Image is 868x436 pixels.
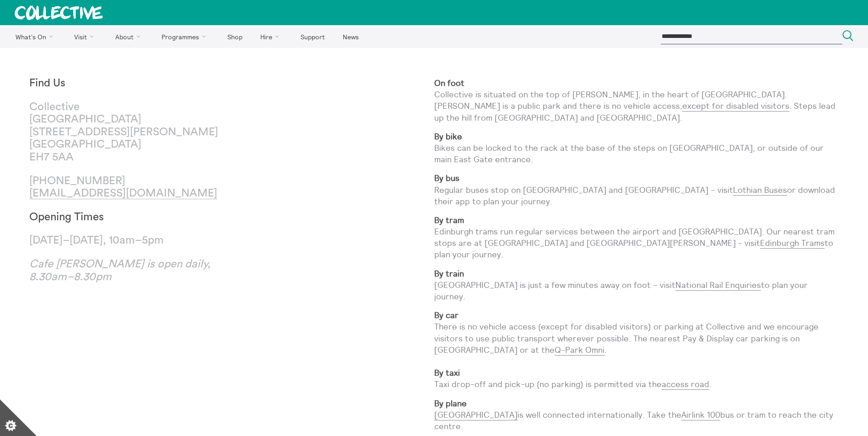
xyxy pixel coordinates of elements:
[733,185,787,196] a: Lothian Buses
[434,310,458,320] strong: By car
[29,101,232,164] p: Collective [GEOGRAPHIC_DATA] [STREET_ADDRESS][PERSON_NAME] [GEOGRAPHIC_DATA] EH7 5AA
[434,268,839,303] p: [GEOGRAPHIC_DATA] is just a few minutes away on foot – visit to plan your journey.
[682,101,789,112] a: except for disabled visitors
[292,25,333,48] a: Support
[154,25,218,48] a: Programmes
[434,173,459,183] strong: By bus
[434,131,462,142] strong: By bike
[434,172,839,207] p: Regular buses stop on [GEOGRAPHIC_DATA] and [GEOGRAPHIC_DATA] – visit or download their app to pl...
[434,398,467,409] strong: By plane
[66,25,106,48] a: Visit
[29,78,65,89] strong: Find Us
[29,234,232,247] p: [DATE]–[DATE], 10am–5pm
[253,25,291,48] a: Hire
[434,268,464,279] strong: By train
[434,309,839,390] p: There is no vehicle access (except for disabled visitors) or parking at Collective and we encoura...
[760,238,825,249] a: Edinburgh Trams
[29,188,217,199] a: [EMAIL_ADDRESS][DOMAIN_NAME]
[675,280,761,291] a: National Rail Enquiries
[434,215,464,225] strong: By tram
[555,345,604,356] a: Q-Park Omni
[662,379,709,390] a: access road
[434,398,839,432] p: is well connected internationally. Take the bus or tram to reach the city centre.
[29,259,210,282] em: Cafe [PERSON_NAME] is open daily, 8.30am–8.30pm
[434,367,460,378] strong: By taxi
[434,131,839,165] p: Bikes can be locked to the rack at the base of the steps on [GEOGRAPHIC_DATA], or outside of our ...
[29,175,232,200] p: [PHONE_NUMBER]
[434,214,839,261] p: Edinburgh trams run regular services between the airport and [GEOGRAPHIC_DATA]. Our nearest tram ...
[681,409,720,420] a: Airlink 100
[29,212,104,223] strong: Opening Times
[434,78,464,88] strong: On foot
[107,25,152,48] a: About
[334,25,367,48] a: News
[434,409,518,420] a: [GEOGRAPHIC_DATA]
[7,25,65,48] a: What's On
[219,25,250,48] a: Shop
[434,77,839,123] p: Collective is situated on the top of [PERSON_NAME], in the heart of [GEOGRAPHIC_DATA]. [PERSON_NA...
